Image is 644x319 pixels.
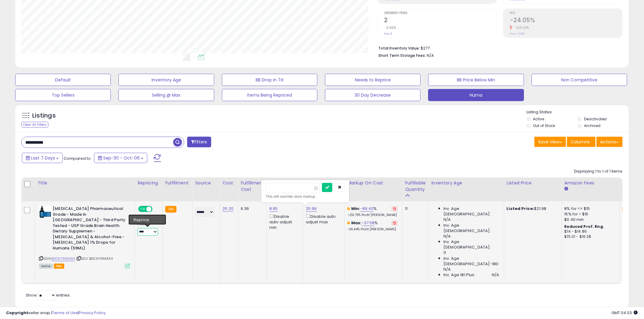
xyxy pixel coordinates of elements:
[612,310,638,316] span: 2025-10-14 04:03 GMT
[597,137,623,147] button: Actions
[31,155,55,161] span: Last 7 Days
[532,74,627,86] button: Non Competitive
[269,213,299,230] div: Disable auto adjust min
[6,310,28,316] strong: Copyright
[565,229,615,234] div: $14 - $14.86
[241,180,264,193] div: Fulfillment Cost
[384,32,392,36] small: Prev: 2
[507,206,534,211] b: Listed Price:
[378,46,420,51] b: Total Inventory Value:
[195,180,217,186] div: Source
[118,74,214,86] button: Inventory Age
[443,272,475,278] span: Inv. Age 181 Plus:
[222,180,236,186] div: Cost
[405,180,426,193] div: Fulfillable Quantity
[241,206,262,211] div: 6.36
[360,206,374,212] a: -89.40
[405,206,424,211] div: 11
[103,155,140,161] span: Sep-30 - Oct-06
[22,153,63,163] button: Last 7 Days
[584,116,607,122] label: Deactivated
[94,153,147,163] button: Sep-30 - Oct-06
[53,206,127,253] b: [MEDICAL_DATA] Pharmaceutical Grade - Made in [GEOGRAPHIC_DATA] - Third Party Tested - USP Grade ...
[138,215,154,221] div: Low. FBA
[193,177,220,201] th: CSV column name: cust_attr_1_Source
[266,194,345,200] div: This will override store markup
[222,89,317,101] button: Items Being Repriced
[492,272,499,278] span: N/A
[443,267,451,272] span: N/A
[351,220,362,226] b: Max:
[507,180,559,186] div: Listed Price
[510,17,622,25] h2: -24.05%
[384,12,497,15] span: Ordered Items
[622,206,634,213] small: FBA
[347,227,398,232] p: -36.44% Profit [PERSON_NAME]
[347,213,398,217] p: -251.73% Profit [PERSON_NAME]
[510,12,622,15] span: ROI
[222,206,233,212] a: 25.20
[565,186,568,192] small: Amazon Fees.
[378,44,618,51] li: $277
[584,123,600,128] label: Archived
[362,220,375,226] a: -37.58
[54,264,64,269] span: FBA
[513,26,529,30] small: -531.23%
[32,111,56,120] h5: Listings
[428,89,524,101] button: Hüma
[15,74,111,86] button: Default
[306,213,340,225] div: Disable auto adjust max
[534,137,566,147] button: Save View
[378,53,426,58] b: Short Term Storage Fees:
[507,206,557,211] div: $21.98
[384,17,497,25] h2: 2
[51,256,75,261] a: B0CKY96M3H
[565,211,615,217] div: 15% for > $15
[571,139,590,145] span: Columns
[269,206,278,212] a: 8.95
[79,310,106,316] a: Privacy Policy
[152,207,161,212] span: OFF
[138,222,158,236] div: Preset:
[443,256,499,267] span: Inv. Age [DEMOGRAPHIC_DATA]-180:
[574,169,623,174] div: Displaying 1 to 1 of 1 items
[325,89,421,101] button: 30 Day Decrease
[533,123,555,128] label: Out of Stock
[139,207,146,212] span: ON
[351,206,360,211] b: Min:
[345,177,403,201] th: The percentage added to the cost of goods (COGS) that forms the calculator for Min & Max prices.
[565,217,615,222] div: $0.40 min
[427,53,434,58] span: N/A
[347,206,398,217] div: %
[347,220,398,232] div: %
[26,292,70,298] span: Show: entries
[21,122,48,128] div: Clear All Filters
[567,137,596,147] button: Columns
[443,234,451,239] span: N/A
[37,180,132,186] div: Title
[52,310,78,316] a: Terms of Use
[384,26,396,30] small: 0.00%
[443,206,499,217] span: Inv. Age [DEMOGRAPHIC_DATA]:
[39,264,53,269] span: All listings currently available for purchase on Amazon
[428,74,524,86] button: BB Price Below Min
[443,250,446,256] span: 11
[510,32,525,36] small: Prev: -3.81%
[431,180,501,186] div: Inventory Age
[39,206,51,218] img: 41qnWNFW1iL._SL40_.jpg
[39,206,130,268] div: ASIN:
[165,180,190,186] div: Fulfillment
[6,310,106,316] div: seller snap | |
[347,180,400,186] div: Markup on Cost
[222,74,317,86] button: BB Drop in 7d
[565,224,604,229] b: Reduced Prof. Rng.
[443,239,499,250] span: Inv. Age [DEMOGRAPHIC_DATA]:
[15,89,111,101] button: Top Sellers
[565,206,615,211] div: 8% for <= $15
[76,256,113,261] span: | SKU: B0CKY96M3H
[118,89,214,101] button: Selling @ Max
[325,74,421,86] button: Needs to Reprice
[443,223,499,234] span: Inv. Age [DEMOGRAPHIC_DATA]:
[527,109,629,115] p: Listing States:
[443,217,451,222] span: N/A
